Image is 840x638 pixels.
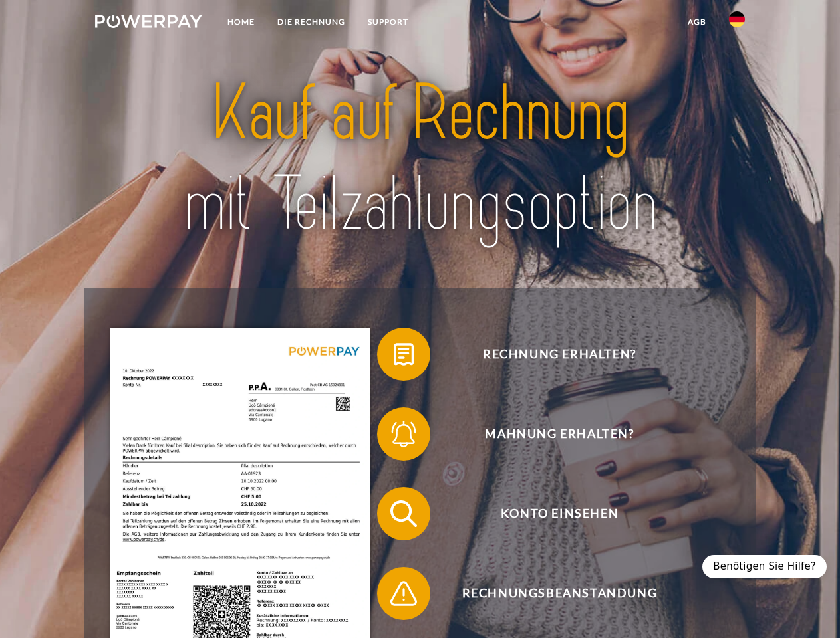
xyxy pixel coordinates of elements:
a: SUPPORT [356,10,420,34]
img: title-powerpay_de.svg [127,64,713,255]
span: Mahnung erhalten? [396,407,722,461]
img: de [729,11,745,27]
img: qb_search.svg [387,497,420,530]
span: Konto einsehen [396,487,722,540]
button: Rechnungsbeanstandung [377,567,723,620]
img: qb_warning.svg [387,577,420,610]
a: agb [676,10,718,34]
span: Rechnungsbeanstandung [396,567,722,620]
a: DIE RECHNUNG [266,10,356,34]
div: Benötigen Sie Hilfe? [702,555,827,578]
button: Mahnung erhalten? [377,407,723,461]
img: qb_bell.svg [387,417,420,451]
span: Rechnung erhalten? [396,328,722,381]
img: qb_bill.svg [387,338,420,371]
img: logo-powerpay-white.svg [95,15,202,28]
button: Konto einsehen [377,487,723,540]
button: Rechnung erhalten? [377,328,723,381]
a: Home [216,10,266,34]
